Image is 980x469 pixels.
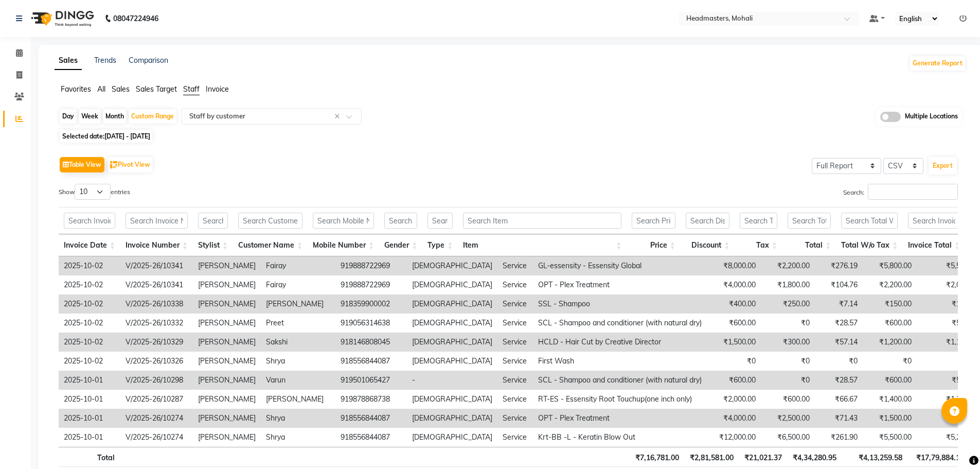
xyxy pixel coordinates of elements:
td: 2025-10-02 [59,314,120,333]
span: Invoice [206,84,229,94]
td: SCL - Shampoo and conditioner (with natural dry) [533,314,707,333]
td: RT-ES - Essensity Root Touchup(one inch only) [533,390,707,409]
td: ₹300.00 [761,333,815,352]
td: ₹0 [761,371,815,390]
td: ₹1,500.00 [863,409,917,428]
td: 2025-10-02 [59,275,120,294]
th: Gender: activate to sort column ascending [379,234,422,256]
div: Month [103,109,127,124]
td: ₹2,500.00 [761,409,815,428]
td: GL-essensity - Essensity Global [533,256,707,275]
th: Customer Name: activate to sort column ascending [233,234,308,256]
input: Search Price [632,213,675,229]
input: Search Item [463,213,621,229]
button: Export [929,157,957,175]
td: ₹600.00 [707,314,761,333]
td: OPT - Plex Treatment [533,275,707,294]
td: ₹600.00 [863,314,917,333]
th: Total W/o Tax: activate to sort column ascending [836,234,903,256]
td: V/2025-26/10341 [120,275,193,294]
input: Search Discount [686,213,730,229]
td: 2025-10-02 [59,256,120,275]
td: [PERSON_NAME] [193,256,261,275]
span: Favorites [61,84,91,94]
td: Sakshi [261,333,335,352]
input: Search Mobile Number [313,213,374,229]
td: 919878868738 [335,390,407,409]
span: [DATE] - [DATE] [104,132,150,140]
td: [PERSON_NAME] [193,409,261,428]
td: [DEMOGRAPHIC_DATA] [407,352,497,371]
td: V/2025-26/10287 [120,390,193,409]
td: Service [497,256,533,275]
td: SSL - Shampoo [533,294,707,314]
td: Service [497,390,533,409]
td: ₹7.14 [815,294,863,314]
td: Varun [261,371,335,390]
td: 919888722969 [335,275,407,294]
td: [DEMOGRAPHIC_DATA] [407,275,497,294]
td: Krt-BB -L - Keratin Blow Out [533,428,707,447]
td: V/2025-26/10341 [120,256,193,275]
td: ₹600.00 [707,371,761,390]
td: [PERSON_NAME] [193,390,261,409]
th: Price: activate to sort column ascending [627,234,680,256]
td: ₹600.00 [863,371,917,390]
td: ₹57.14 [815,333,863,352]
td: ₹2,000.00 [707,390,761,409]
td: Service [497,409,533,428]
input: Search Total [788,213,831,229]
button: Pivot View [108,157,153,172]
td: Service [497,294,533,314]
td: ₹104.76 [815,275,863,294]
td: ₹600.00 [761,390,815,409]
label: Show entries [59,184,130,200]
input: Search Tax [740,213,777,229]
th: Invoice Number: activate to sort column ascending [120,234,193,256]
td: HCLD - Hair Cut by Creative Director [533,333,707,352]
td: V/2025-26/10298 [120,371,193,390]
td: [PERSON_NAME] [193,333,261,352]
td: Fairay [261,275,335,294]
td: 919501065427 [335,371,407,390]
td: Fairay [261,256,335,275]
td: ₹4,000.00 [707,275,761,294]
iframe: chat widget [937,428,970,459]
td: ₹0 [707,352,761,371]
td: 918146808045 [335,333,407,352]
th: Item: activate to sort column ascending [458,234,627,256]
td: V/2025-26/10326 [120,352,193,371]
span: Clear all [334,111,343,122]
td: ₹6,500.00 [761,428,815,447]
span: Multiple Locations [905,112,958,122]
td: 2025-10-01 [59,428,120,447]
input: Search Type [427,213,453,229]
td: V/2025-26/10274 [120,409,193,428]
td: ₹2,200.00 [761,256,815,275]
th: ₹17,79,884.19 [907,447,969,467]
a: Comparison [129,56,168,65]
input: Search Gender [384,213,417,229]
td: ₹276.19 [815,256,863,275]
th: Invoice Date: activate to sort column ascending [59,234,120,256]
th: Mobile Number: activate to sort column ascending [308,234,379,256]
td: 2025-10-01 [59,409,120,428]
img: logo [26,4,97,33]
td: [DEMOGRAPHIC_DATA] [407,314,497,333]
td: 919888722969 [335,256,407,275]
input: Search Invoice Total [908,213,960,229]
td: V/2025-26/10274 [120,428,193,447]
td: ₹1,400.00 [863,390,917,409]
td: ₹0 [761,314,815,333]
th: Total: activate to sort column ascending [782,234,836,256]
td: ₹400.00 [707,294,761,314]
td: Shrya [261,409,335,428]
td: Service [497,275,533,294]
td: [PERSON_NAME] [193,294,261,314]
td: ₹4,000.00 [707,409,761,428]
td: [DEMOGRAPHIC_DATA] [407,294,497,314]
a: Sales [55,51,82,70]
td: 918359900002 [335,294,407,314]
td: Service [497,333,533,352]
td: ₹0 [761,352,815,371]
